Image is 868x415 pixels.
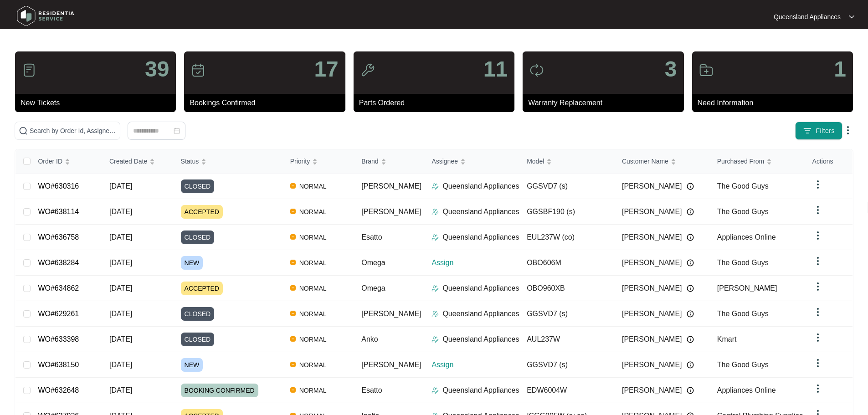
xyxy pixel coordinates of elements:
span: The Good Guys [717,182,769,190]
img: dropdown arrow [812,179,823,190]
th: Purchased From [710,149,805,174]
img: dropdown arrow [849,15,854,19]
th: Model [519,149,615,174]
span: Omega [361,259,385,266]
span: Status [181,156,199,166]
p: Parts Ordered [359,97,514,108]
span: [PERSON_NAME] [361,310,421,318]
span: NORMAL [296,283,330,294]
img: search-icon [19,126,28,135]
img: dropdown arrow [812,205,823,215]
img: Info icon [687,208,694,215]
a: WO#632648 [38,386,79,394]
p: 3 [665,58,677,80]
span: NORMAL [296,334,330,345]
img: dropdown arrow [812,256,823,266]
span: [PERSON_NAME] [622,308,682,319]
span: The Good Guys [717,259,769,266]
td: AUL237W [519,327,615,352]
td: OBO606M [519,250,615,276]
img: Vercel Logo [290,311,296,316]
span: [DATE] [109,284,132,292]
th: Order ID [31,149,102,174]
p: 39 [145,58,169,80]
p: Need Information [698,97,853,108]
a: WO#629261 [38,310,79,318]
span: Anko [361,335,378,343]
img: Assigner Icon [431,285,439,292]
img: Assigner Icon [431,387,439,394]
span: Esatto [361,386,382,394]
img: Vercel Logo [290,260,296,265]
img: dropdown arrow [812,358,823,369]
p: Queensland Appliances [442,283,519,294]
span: [DATE] [109,361,132,369]
span: [PERSON_NAME] [622,206,682,217]
span: [DATE] [109,259,132,266]
th: Assignee [424,149,519,174]
span: [PERSON_NAME] [622,334,682,345]
img: icon [699,63,714,77]
img: Info icon [687,361,694,369]
td: EUL237W (co) [519,225,615,250]
p: Queensland Appliances [442,181,519,192]
span: NORMAL [296,257,330,268]
span: Created Date [109,156,147,166]
span: [PERSON_NAME] [717,284,777,292]
img: Vercel Logo [290,285,296,291]
a: WO#636758 [38,233,79,241]
img: Info icon [687,387,694,394]
input: Search by Order Id, Assignee Name, Customer Name, Brand and Model [30,126,116,136]
a: WO#638150 [38,361,79,369]
span: Filters [816,126,835,136]
a: WO#630316 [38,182,79,190]
img: residentia service logo [14,2,77,30]
img: Assigner Icon [431,234,439,241]
a: WO#634862 [38,284,79,292]
span: NORMAL [296,206,330,217]
th: Priority [283,149,354,174]
span: [PERSON_NAME] [622,359,682,370]
p: New Tickets [21,97,176,108]
span: Kmart [717,335,737,343]
span: [PERSON_NAME] [622,232,682,243]
span: Order ID [38,156,62,166]
img: icon [22,63,36,77]
span: CLOSED [181,307,215,321]
th: Customer Name [615,149,710,174]
span: Appliances Online [717,233,776,241]
span: The Good Guys [717,310,769,318]
p: Queensland Appliances [442,206,519,217]
p: Warranty Replacement [528,97,683,108]
td: OBO960XB [519,276,615,301]
img: filter icon [803,126,812,135]
td: GGSVD7 (s) [519,352,615,378]
p: Bookings Confirmed [190,97,345,108]
img: Info icon [687,310,694,318]
p: Assign [431,257,519,268]
a: WO#638284 [38,259,79,266]
img: dropdown arrow [812,230,823,241]
span: Priority [290,156,310,166]
span: [DATE] [109,233,132,241]
span: Brand [361,156,378,166]
span: [PERSON_NAME] [361,208,421,215]
img: Info icon [687,259,694,266]
img: dropdown arrow [812,307,823,318]
span: The Good Guys [717,208,769,215]
td: GGSVD7 (s) [519,301,615,327]
img: dropdown arrow [842,125,853,136]
span: Appliances Online [717,386,776,394]
span: NORMAL [296,308,330,319]
img: Vercel Logo [290,234,296,240]
th: Created Date [102,149,174,174]
img: Vercel Logo [290,362,296,367]
p: Queensland Appliances [442,308,519,319]
span: [PERSON_NAME] [622,257,682,268]
img: Assigner Icon [431,336,439,343]
p: 17 [314,58,338,80]
span: NORMAL [296,385,330,396]
span: [PERSON_NAME] [622,385,682,396]
button: filter iconFilters [795,122,842,140]
span: CLOSED [181,179,215,193]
